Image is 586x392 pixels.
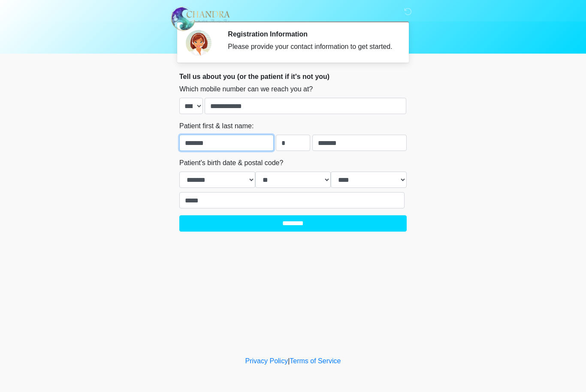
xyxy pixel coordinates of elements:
label: Patient's birth date & postal code? [179,158,283,168]
img: Agent Avatar [186,30,211,56]
div: Please provide your contact information to get started. [228,42,394,52]
a: | [288,357,290,365]
a: Privacy Policy [245,357,288,365]
label: Patient first & last name: [179,121,254,131]
h2: Tell us about you (or the patient if it's not you) [179,72,407,81]
label: Which mobile number can we reach you at? [179,84,313,94]
a: Terms of Service [290,357,341,365]
img: Chandra Aesthetic Beauty Bar Logo [171,6,230,31]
